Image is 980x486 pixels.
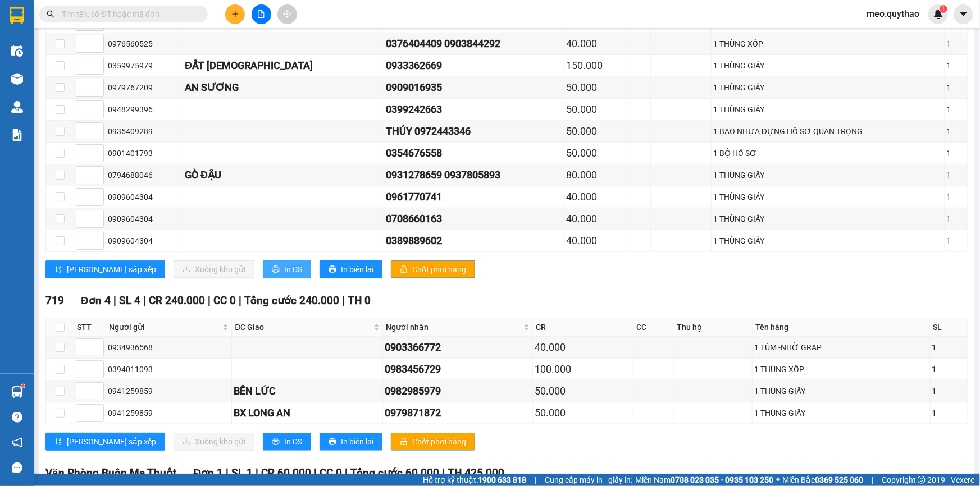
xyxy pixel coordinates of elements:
[566,167,624,183] div: 80.000
[566,233,624,249] div: 40.000
[947,169,966,181] div: 1
[67,435,156,448] span: [PERSON_NAME] sắp xếp
[62,8,194,20] input: Tìm tên, số ĐT hoặc mã đơn
[941,5,945,13] span: 1
[283,10,291,18] span: aim
[45,294,64,307] span: 719
[108,147,181,159] div: 0901401793
[342,294,345,307] span: |
[385,340,531,355] div: 0903366772
[713,125,943,137] div: 1 BAO NHỰA ĐỰNG HỒ SƠ QUAN TRỌNG
[713,81,943,94] div: 1 THÙNG GIẤY
[713,103,943,116] div: 1 THÙNG GIẤY
[918,476,926,484] span: copyright
[754,341,928,354] div: 1 TÚM -NHỜ GRAP
[671,475,773,484] strong: 0708 023 035 - 0935 103 250
[12,412,22,423] span: question-circle
[108,341,230,354] div: 0934936568
[391,260,475,278] button: lockChốt phơi hàng
[21,384,25,388] sup: 1
[12,437,22,448] span: notification
[545,474,632,486] span: Cung cấp máy in - giấy in:
[535,340,631,355] div: 40.000
[263,433,311,451] button: printerIn DS
[535,361,631,377] div: 100.000
[234,405,381,421] div: BX LONG AN
[244,294,339,307] span: Tổng cước 240.000
[947,38,966,50] div: 1
[108,385,230,397] div: 0941259859
[239,294,241,307] span: |
[108,169,181,181] div: 0794688046
[754,363,928,375] div: 1 THÙNG XỐP
[448,466,504,479] span: TH 425.000
[386,36,562,52] div: 0376404409 0903844292
[947,191,966,203] div: 1
[535,405,631,421] div: 50.000
[386,321,521,333] span: Người nhận
[566,123,624,139] div: 50.000
[45,433,165,451] button: sort-ascending[PERSON_NAME] sắp xếp
[566,211,624,227] div: 40.000
[533,318,633,337] th: CR
[713,191,943,203] div: 1 THÙNG GIÁY
[386,233,562,249] div: 0389889602
[108,213,181,225] div: 0909604304
[54,438,62,447] span: sort-ascending
[329,438,336,447] span: printer
[263,260,311,278] button: printerIn DS
[194,466,224,479] span: Đơn 1
[11,386,23,398] img: warehouse-icon
[931,318,968,337] th: SL
[235,321,371,333] span: ĐC Giao
[174,433,254,451] button: downloadXuống kho gửi
[81,294,111,307] span: Đơn 4
[386,189,562,205] div: 0961770741
[47,10,54,18] span: search
[174,260,254,278] button: downloadXuống kho gửi
[442,466,445,479] span: |
[11,73,23,85] img: warehouse-icon
[348,294,371,307] span: TH 0
[386,102,562,117] div: 0399242663
[535,383,631,399] div: 50.000
[754,385,928,397] div: 1 THÙNG GIẤY
[713,147,943,159] div: 1 BỘ HỒ SƠ
[108,363,230,375] div: 0394011093
[858,7,928,21] span: meo.quythao
[391,433,475,451] button: lockChốt phơi hàng
[225,4,245,24] button: plus
[67,263,156,276] span: [PERSON_NAME] sắp xếp
[272,265,280,274] span: printer
[108,38,181,50] div: 0976560525
[284,263,302,276] span: In DS
[947,103,966,116] div: 1
[947,213,966,225] div: 1
[674,318,753,337] th: Thu hộ
[386,145,562,161] div: 0354676558
[386,123,562,139] div: THÚY 0972443346
[108,103,181,116] div: 0948299396
[320,433,382,451] button: printerIn biên lai
[74,318,106,337] th: STT
[947,59,966,72] div: 1
[633,318,674,337] th: CC
[231,466,253,479] span: SL 1
[566,36,624,52] div: 40.000
[815,475,863,484] strong: 0369 525 060
[329,265,336,274] span: printer
[933,9,943,19] img: icon-new-feature
[257,10,265,18] span: file-add
[566,80,624,95] div: 50.000
[320,260,382,278] button: printerIn biên lai
[713,169,943,181] div: 1 THÙNG GIẤY
[345,466,348,479] span: |
[940,5,947,13] sup: 1
[45,466,177,479] span: Văn Phòng Buôn Ma Thuột
[400,438,408,447] span: lock
[947,147,966,159] div: 1
[423,474,526,486] span: Hỗ trợ kỹ thuật:
[782,474,863,486] span: Miền Bắc
[932,385,966,397] div: 1
[412,263,466,276] span: Chốt phơi hàng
